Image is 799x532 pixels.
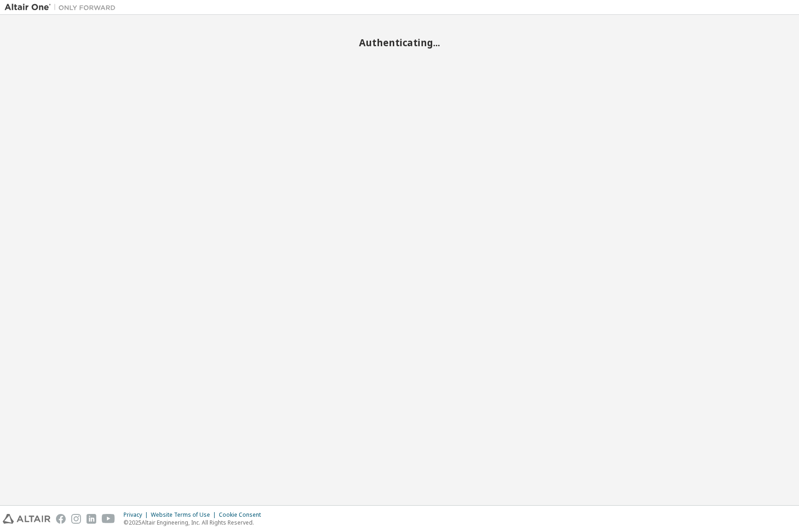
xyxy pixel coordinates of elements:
[124,519,266,526] p: © 2025 Altair Engineering, Inc. All Rights Reserved.
[151,511,219,519] div: Website Terms of Use
[56,514,66,524] img: facebook.svg
[71,514,81,524] img: instagram.svg
[87,514,96,524] img: linkedin.svg
[219,511,266,519] div: Cookie Consent
[102,514,115,524] img: youtube.svg
[5,3,120,12] img: Altair One
[3,514,50,524] img: altair_logo.svg
[124,511,151,519] div: Privacy
[5,37,794,49] h2: Authenticating...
